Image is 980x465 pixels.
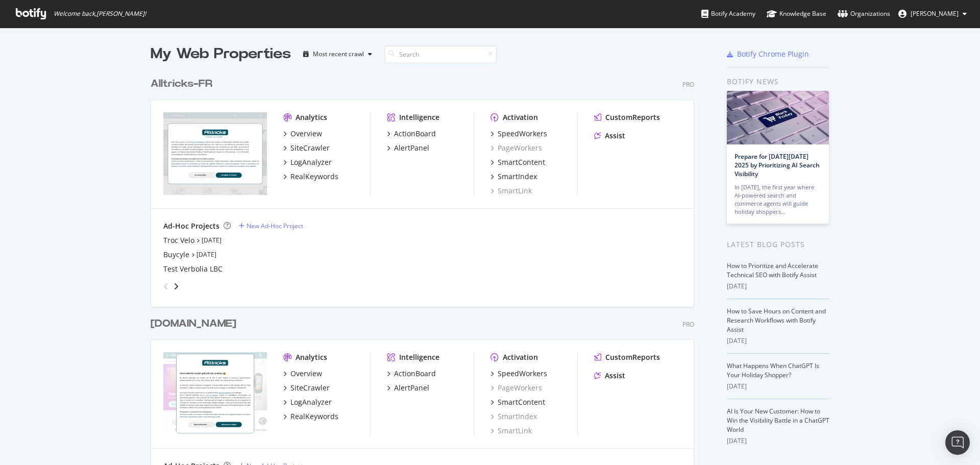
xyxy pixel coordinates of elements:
[399,352,439,362] div: Intelligence
[239,222,303,230] a: New Ad-Hoc Project
[498,172,537,182] div: SmartIndex
[197,250,216,259] a: [DATE]
[737,49,809,59] div: Botify Chrome Plugin
[498,397,545,407] div: SmartContent
[290,172,338,182] div: RealKeywords
[491,411,537,422] a: SmartIndex
[394,143,429,153] div: AlertPanel
[387,383,429,393] a: AlertPanel
[682,80,694,89] div: Pro
[734,152,820,178] a: Prepare for [DATE][DATE] 2025 by Prioritizing AI Search Visibility
[151,316,240,331] a: [DOMAIN_NAME]
[163,112,267,195] img: alltricks.fr
[727,282,829,291] div: [DATE]
[283,369,322,379] a: Overview
[727,436,829,446] div: [DATE]
[945,430,970,455] div: Open Intercom Messenger
[491,129,547,139] a: SpeedWorkers
[283,397,332,407] a: LogAnalyzer
[727,361,819,379] a: What Happens When ChatGPT Is Your Holiday Shopper?
[594,352,660,362] a: CustomReports
[399,112,439,123] div: Intelligence
[290,397,332,407] div: LogAnalyzer
[163,352,267,435] img: alltricks.nl
[498,369,547,379] div: SpeedWorkers
[296,112,327,123] div: Analytics
[491,157,545,167] a: SmartContent
[491,186,532,196] a: SmartLink
[384,45,497,63] input: Search
[682,320,694,329] div: Pro
[290,383,330,393] div: SiteCrawler
[727,239,829,250] div: Latest Blog Posts
[727,261,818,279] a: How to Prioritize and Accelerate Technical SEO with Botify Assist
[163,250,189,260] a: Buycyle
[605,371,625,381] div: Assist
[173,281,180,291] div: angle-right
[283,383,330,393] a: SiteCrawler
[163,235,194,246] a: Troc Velo
[727,382,829,391] div: [DATE]
[163,264,223,274] a: Test Verbolia LBC
[911,9,959,18] span: Antonin Anger
[290,157,332,167] div: LogAnalyzer
[491,383,542,393] a: PageWorkers
[202,236,222,244] a: [DATE]
[734,183,821,216] div: In [DATE], the first year where AI-powered search and commerce agents will guide holiday shoppers…
[394,383,429,393] div: AlertPanel
[151,316,236,331] div: [DOMAIN_NAME]
[283,157,332,167] a: LogAnalyzer
[605,112,660,123] div: CustomReports
[387,143,429,153] a: AlertPanel
[394,369,436,379] div: ActionBoard
[296,352,327,362] div: Analytics
[594,131,625,141] a: Assist
[491,172,537,182] a: SmartIndex
[283,411,338,422] a: RealKeywords
[290,129,322,139] div: Overview
[290,411,338,422] div: RealKeywords
[838,9,890,19] div: Organizations
[387,129,436,139] a: ActionBoard
[767,9,826,19] div: Knowledge Base
[387,369,436,379] a: ActionBoard
[503,352,538,362] div: Activation
[503,112,538,123] div: Activation
[605,131,625,141] div: Assist
[727,49,809,59] a: Botify Chrome Plugin
[283,172,338,182] a: RealKeywords
[299,46,376,62] button: Most recent crawl
[151,77,212,91] div: Alltricks-FR
[727,336,829,346] div: [DATE]
[498,129,547,139] div: SpeedWorkers
[594,112,660,123] a: CustomReports
[54,10,146,18] span: Welcome back, [PERSON_NAME] !
[491,426,532,436] a: SmartLink
[727,407,829,434] a: AI Is Your New Customer: How to Win the Visibility Battle in a ChatGPT World
[727,91,829,144] img: Prepare for Black Friday 2025 by Prioritizing AI Search Visibility
[491,143,542,153] a: PageWorkers
[290,143,330,153] div: SiteCrawler
[394,129,436,139] div: ActionBoard
[313,51,364,57] div: Most recent crawl
[283,129,322,139] a: Overview
[727,76,829,87] div: Botify news
[491,397,545,407] a: SmartContent
[151,44,291,64] div: My Web Properties
[151,77,216,91] a: Alltricks-FR
[159,278,173,295] div: angle-left
[727,307,826,334] a: How to Save Hours on Content and Research Workflows with Botify Assist
[491,369,547,379] a: SpeedWorkers
[594,371,625,381] a: Assist
[605,352,660,362] div: CustomReports
[163,221,219,231] div: Ad-Hoc Projects
[890,6,975,22] button: [PERSON_NAME]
